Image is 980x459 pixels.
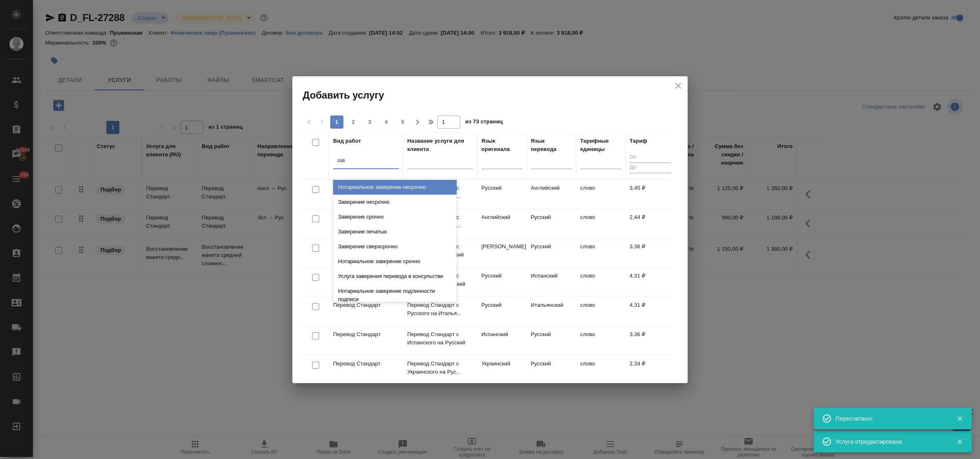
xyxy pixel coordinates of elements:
[630,137,647,145] div: Тариф
[333,301,399,309] p: Перевод Стандарт
[477,297,527,326] td: Русский
[407,360,473,376] p: Перевод Стандарт с Украинского на Рус...
[625,297,675,326] td: 4,31 ₽
[527,268,576,297] td: Испанский
[333,269,457,284] div: Услуга заверения перевода в консульстве
[396,118,409,126] span: 5
[333,209,457,224] div: Заверение срочно
[333,284,457,307] div: Нотариальное заверение подлинности подписи
[576,180,625,209] td: слово
[576,238,625,267] td: слово
[333,180,457,195] div: Нотариальное заверение несрочно
[835,414,944,423] div: Пересчитано!
[380,115,393,129] button: 4
[630,153,671,163] input: От
[333,254,457,269] div: Нотариальное заверение срочно
[347,115,360,129] button: 2
[347,118,360,126] span: 2
[407,137,473,153] div: Название услуги для клиента
[527,180,576,209] td: Английский
[407,301,473,318] p: Перевод Стандарт с Русского на Италья...
[527,355,576,384] td: Русский
[477,238,527,267] td: [PERSON_NAME]
[580,137,621,153] div: Тарифные единицы
[477,180,527,209] td: Русский
[951,438,968,445] button: Закрыть
[576,297,625,326] td: слово
[396,115,409,129] button: 5
[477,355,527,384] td: Украинский
[625,209,675,238] td: 2,44 ₽
[333,360,399,368] p: Перевод Стандарт
[576,326,625,355] td: слово
[527,326,576,355] td: Русский
[477,326,527,355] td: Испанский
[625,238,675,267] td: 3,36 ₽
[625,326,675,355] td: 3,36 ₽
[576,268,625,297] td: слово
[465,117,503,129] span: из 73 страниц
[625,268,675,297] td: 4,31 ₽
[625,180,675,209] td: 3,45 ₽
[481,137,523,153] div: Язык оригинала
[333,330,399,339] p: Перевод Стандарт
[407,330,473,347] p: Перевод Стандарт с Испанского на Русский
[835,438,944,446] div: Услуга отредактирована
[527,238,576,267] td: Русский
[333,224,457,239] div: Заверение печатью
[303,89,688,102] h2: Добавить услугу
[333,195,457,209] div: Заверение несрочно
[576,209,625,238] td: слово
[363,118,376,126] span: 3
[951,415,968,422] button: Закрыть
[672,80,684,92] button: close
[630,162,671,173] input: До
[333,137,361,145] div: Вид работ
[531,137,572,153] div: Язык перевода
[477,268,527,297] td: Русский
[333,239,457,254] div: Заверение сверхсрочно
[625,355,675,384] td: 2,34 ₽
[527,297,576,326] td: Итальянский
[363,115,376,129] button: 3
[576,355,625,384] td: слово
[380,118,393,126] span: 4
[477,209,527,238] td: Английский
[527,209,576,238] td: Русский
